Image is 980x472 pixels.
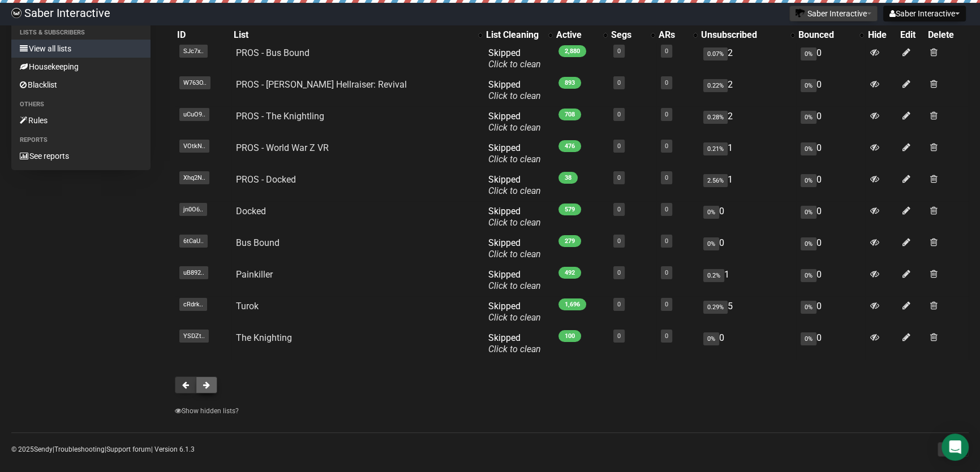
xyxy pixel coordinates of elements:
a: 0 [665,301,668,308]
div: ARs [659,29,687,41]
td: 0 [796,296,865,328]
td: 0 [699,201,797,233]
span: SJc7x.. [179,45,208,58]
a: 0 [617,47,621,55]
span: 893 [558,77,581,89]
a: 0 [617,206,621,213]
a: 0 [665,79,668,86]
th: Delete: No sort applied, sorting is disabled [926,27,969,43]
span: Skipped [488,47,541,70]
img: 1.png [796,8,805,18]
a: See reports [11,147,151,165]
span: Skipped [488,301,541,323]
a: Click to clean [488,59,541,70]
th: Segs: No sort applied, activate to apply an ascending sort [609,27,656,43]
span: 0% [801,142,816,155]
span: 492 [558,267,581,279]
a: Click to clean [488,122,541,133]
a: PROS - Bus Bound [236,47,310,58]
a: Click to clean [488,217,541,228]
a: 0 [617,237,621,245]
span: 0% [801,206,816,219]
td: 1 [699,138,797,170]
a: 0 [617,111,621,118]
td: 0 [796,265,865,296]
span: uB892.. [179,266,208,279]
a: 0 [617,269,621,276]
span: VOtkN.. [179,140,209,153]
span: Skipped [488,269,541,291]
td: 1 [699,265,797,296]
div: List Cleaning [486,29,543,41]
span: 0.21% [703,142,728,155]
td: 0 [796,233,865,265]
a: The Knighting [236,332,292,343]
td: 2 [699,43,797,75]
li: Reports [11,133,151,147]
span: Skipped [488,142,541,164]
div: Unsubscribed [701,29,785,41]
span: Skipped [488,332,541,354]
td: 0 [796,138,865,170]
th: List: No sort applied, activate to apply an ascending sort [231,27,484,43]
td: 2 [699,75,797,106]
span: 0% [801,111,816,124]
span: 0% [801,301,816,314]
th: Unsubscribed: No sort applied, activate to apply an ascending sort [699,27,797,43]
a: PROS - The Knightling [236,111,324,122]
a: Troubleshooting [54,445,105,453]
a: 0 [665,174,668,181]
span: 0% [703,237,719,250]
span: 2,880 [558,45,586,57]
span: YSDZt.. [179,330,209,343]
span: 0.07% [703,47,728,60]
li: Others [11,98,151,111]
span: 100 [558,330,581,342]
span: Xhq2N.. [179,171,209,184]
a: Rules [11,111,151,129]
span: 0% [801,79,816,92]
span: 279 [558,235,581,247]
td: 5 [699,296,797,328]
a: Click to clean [488,154,541,164]
span: 0.22% [703,79,728,92]
span: 38 [558,172,578,184]
button: Saber Interactive [789,6,878,21]
a: Support forum [106,445,151,453]
th: Edit: No sort applied, sorting is disabled [898,27,926,43]
div: Delete [928,29,966,41]
td: 0 [796,106,865,138]
th: Hide: No sort applied, sorting is disabled [865,27,898,43]
td: 0 [796,43,865,75]
span: 0.28% [703,111,728,124]
a: 0 [665,111,668,118]
a: Painkiller [236,269,273,280]
th: Bounced: No sort applied, activate to apply an ascending sort [796,27,865,43]
a: 0 [617,301,621,308]
span: 0% [703,332,719,345]
span: Skipped [488,174,541,196]
a: 0 [665,206,668,213]
span: 0% [801,174,816,187]
a: 0 [617,332,621,340]
a: Blacklist [11,76,151,94]
button: Saber Interactive [883,6,966,21]
td: 0 [796,170,865,201]
div: List [234,29,472,41]
a: 0 [617,79,621,86]
a: View all lists [11,40,151,58]
a: Click to clean [488,90,541,101]
div: Edit [900,29,923,41]
td: 0 [699,233,797,265]
a: Show hidden lists? [175,407,239,415]
li: Lists & subscribers [11,26,151,40]
span: 476 [558,140,581,152]
a: 0 [617,174,621,181]
th: ID: No sort applied, sorting is disabled [175,27,231,43]
a: Turok [236,301,259,311]
span: 579 [558,203,581,215]
a: 0 [665,142,668,150]
a: Click to clean [488,344,541,354]
th: Active: No sort applied, activate to apply an ascending sort [554,27,609,43]
td: 0 [796,75,865,106]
